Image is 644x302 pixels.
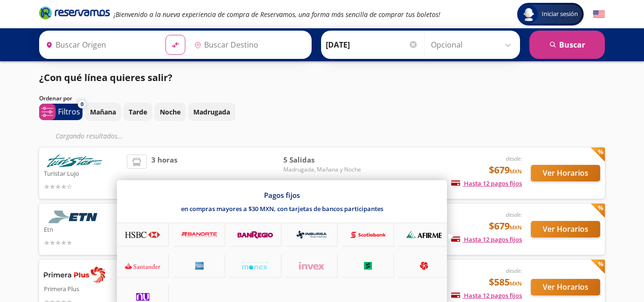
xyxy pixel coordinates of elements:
button: Madrugada [188,103,235,121]
span: $679 [489,163,522,177]
input: Elegir Fecha [326,33,418,57]
span: $585 [489,275,522,289]
img: Primera Plus [44,267,105,283]
a: Brand Logo [39,6,110,23]
span: Hasta 12 pagos fijos [451,179,522,188]
em: desde: [506,211,522,219]
button: Ver Horarios [531,279,600,295]
span: 0 [81,100,83,108]
button: Mañana [85,103,121,121]
span: 5 Salidas [283,155,361,165]
p: Primera Plus [44,283,122,294]
i: Brand Logo [39,6,110,20]
button: 0Filtros [39,104,83,120]
button: Ver Horarios [531,165,600,181]
img: Etn [44,211,105,223]
small: MXN [510,280,522,287]
input: Buscar Origen [42,33,158,57]
p: Etn [44,223,122,235]
button: English [593,8,605,20]
span: Hasta 12 pagos fijos [451,291,522,300]
small: MXN [510,224,522,231]
p: ¿Con qué línea quieres salir? [39,71,173,85]
span: Madrugada, Mañana y Noche [283,165,361,174]
small: MXN [510,168,522,175]
p: Turistar Lujo [44,167,122,179]
p: Filtros [58,106,80,117]
span: Iniciar sesión [538,9,582,19]
em: ¡Bienvenido a la nueva experiencia de compra de Reservamos, una forma más sencilla de comprar tus... [114,10,440,19]
input: Opcional [431,33,515,57]
p: Pagos fijos [264,190,300,200]
button: Noche [155,103,186,121]
p: Mañana [90,107,116,117]
img: Turistar Lujo [44,155,105,167]
span: Hasta 12 pagos fijos [451,235,522,244]
button: Ver Horarios [531,221,600,237]
span: $679 [489,219,522,233]
p: Ordenar por [39,94,72,103]
em: Cargando resultados ... [56,131,123,140]
em: desde: [506,155,522,163]
span: 3 horas [151,155,177,192]
input: Buscar Destino [190,33,306,57]
p: Noche [160,107,181,117]
em: desde: [506,267,522,275]
button: Buscar [529,31,605,59]
p: Tarde [129,107,147,117]
button: Tarde [124,103,152,121]
p: en compras mayores a $30 MXN, con tarjetas de bancos participantes [181,204,383,213]
p: Madrugada [193,107,230,117]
